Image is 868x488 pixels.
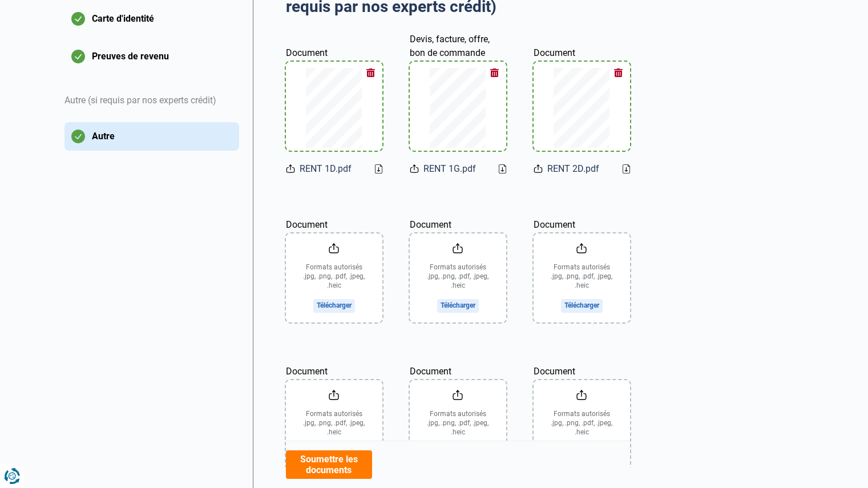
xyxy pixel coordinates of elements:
[300,162,352,176] span: RENT 1D.pdf
[499,164,506,174] a: Download
[534,31,630,60] label: Document
[64,80,239,122] div: Autre (si requis par nos experts crédit)
[410,350,506,378] label: Document
[410,203,506,232] label: Document
[534,203,630,232] label: Document
[547,162,599,176] span: RENT 2D.pdf
[286,203,382,232] label: Document
[423,162,476,176] span: RENT 1G.pdf
[534,350,630,378] label: Document
[286,350,382,378] label: Document
[286,450,372,479] button: Soumettre les documents
[623,164,630,174] a: Download
[64,122,239,151] button: Autre
[286,31,382,60] label: Document
[375,164,382,174] a: Download
[64,5,239,33] button: Carte d'identité
[410,31,506,60] label: Devis, facture, offre, bon de commande
[64,42,239,71] button: Preuves de revenu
